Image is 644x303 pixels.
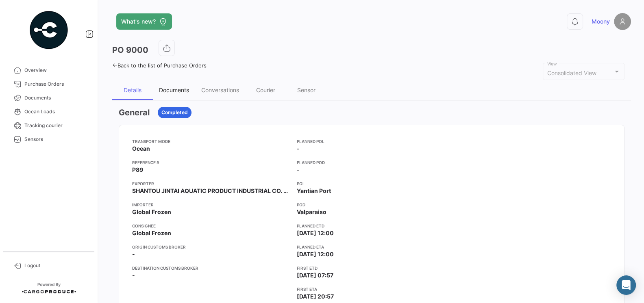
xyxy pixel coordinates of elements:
app-card-info-title: Planned POD [297,159,451,166]
div: Conversations [201,87,239,93]
span: Ocean Loads [24,108,88,115]
app-card-info-title: First ETA [297,286,451,292]
a: Back to the list of Purchase Orders [112,62,207,69]
a: Sensors [7,132,91,146]
span: [DATE] 12:00 [297,229,334,237]
span: Ocean [132,145,150,153]
a: Overview [7,63,91,77]
span: Overview [24,67,88,74]
span: [DATE] 20:57 [297,292,334,301]
app-card-info-title: POL [297,180,451,187]
button: What's new? [116,13,172,30]
span: Global Frozen [132,208,171,216]
a: Documents [7,91,91,105]
div: Abrir Intercom Messenger [616,275,636,295]
span: What's new? [121,17,156,26]
span: Logout [24,262,88,269]
app-card-info-title: Planned ETD [297,223,451,229]
a: Ocean Loads [7,105,91,119]
span: - [132,250,135,258]
h3: PO 9000 [112,44,148,56]
app-card-info-title: Transport mode [132,138,290,145]
mat-select-trigger: Consolidated View [547,69,596,76]
span: Global Frozen [132,229,171,237]
span: Sensors [24,136,88,143]
app-card-info-title: Destination Customs Broker [132,265,290,271]
app-card-info-title: Reference # [132,159,290,166]
app-card-info-title: Importer [132,201,290,208]
span: - [132,271,135,279]
span: Documents [24,94,88,102]
app-card-info-title: Planned ETA [297,244,451,250]
span: Completed [161,109,188,116]
img: placeholder-user.png [614,13,631,30]
span: P89 [132,166,143,174]
span: Purchase Orders [24,80,88,88]
app-card-info-title: Consignee [132,223,290,229]
div: Courier [256,87,275,93]
span: Yantian Port [297,187,331,195]
span: Tracking courier [24,122,88,129]
span: Valparaiso [297,208,326,216]
div: Details [124,87,141,93]
span: SHANTOU JINTAI AQUATIC PRODUCT INDUSTRIAL CO. LTD [132,187,290,195]
span: - [297,145,300,153]
div: Documents [159,87,189,93]
app-card-info-title: Planned POL [297,138,451,145]
img: powered-by.png [28,10,69,50]
a: Purchase Orders [7,77,91,91]
span: - [297,166,300,174]
app-card-info-title: POD [297,201,451,208]
app-card-info-title: Exporter [132,180,290,187]
app-card-info-title: Origin Customs Broker [132,244,290,250]
div: Sensor [297,87,315,93]
app-card-info-title: First ETD [297,265,451,271]
a: Tracking courier [7,119,91,132]
span: [DATE] 12:00 [297,250,334,258]
span: Moony [592,17,610,26]
h3: General [119,107,150,118]
span: [DATE] 07:57 [297,271,333,279]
